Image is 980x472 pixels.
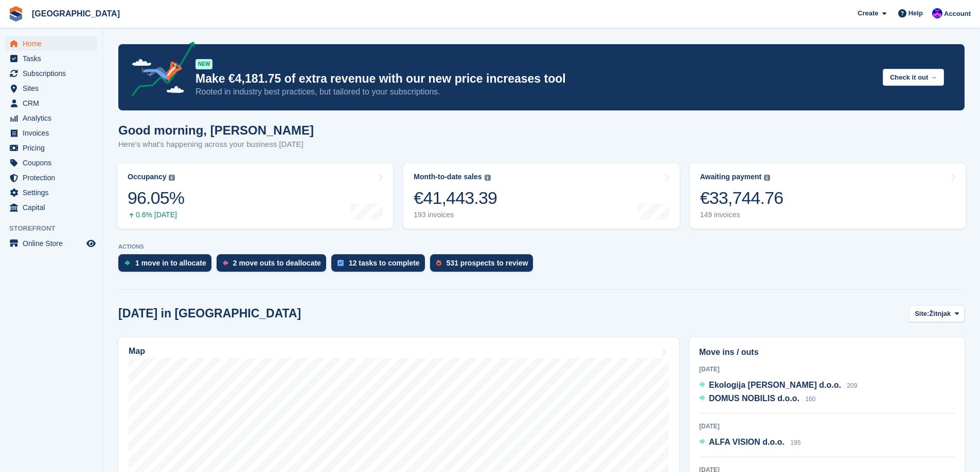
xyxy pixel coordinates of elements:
[128,173,166,181] div: Occupancy
[135,259,206,267] div: 1 move in to allocate
[709,438,785,446] span: ALFA VISION d.o.o.
[337,260,344,266] img: task-75834270c22a3079a89374b754ae025e5fb1db73e45f91037f5363f120a921f8.svg
[23,66,84,81] span: Subscriptions
[699,422,955,431] div: [DATE]
[23,36,84,51] span: Home
[5,51,97,66] a: menu
[447,259,528,267] div: 531 prospects to review
[23,156,84,170] span: Coupons
[436,260,441,266] img: prospect-51fa495bee0391a8d652442698ab0144808aea92771e9ea1ae160a38d050c398.svg
[5,185,97,200] a: menu
[790,439,800,446] span: 195
[700,187,783,209] div: €33,744.76
[5,200,97,215] a: menu
[5,66,97,81] a: menu
[85,237,97,250] a: Preview store
[5,126,97,140] a: menu
[23,141,84,155] span: Pricing
[23,236,84,251] span: Online Store
[709,381,841,389] span: Ekologija [PERSON_NAME] d.o.o.
[5,81,97,96] a: menu
[709,394,799,403] span: DOMUS NOBILIS d.o.o.
[118,254,217,277] a: 1 move in to allocate
[23,81,84,96] span: Sites
[349,259,420,267] div: 12 tasks to complete
[908,8,923,18] span: Help
[5,141,97,155] a: menu
[944,9,971,19] span: Account
[195,86,875,98] p: Rooted in industry best practices, but tailored to your subscriptions.
[233,259,321,267] div: 2 move outs to deallocate
[699,379,857,392] a: Ekologija [PERSON_NAME] d.o.o. 209
[847,382,857,389] span: 209
[124,260,130,266] img: move_ins_to_allocate_icon-fdf77a2bb77ea45bf5b3d319d69a93e2d87916cf1d5bf7949dd705db3b84f3ca.svg
[5,36,97,51] a: menu
[23,171,84,185] span: Protection
[699,392,815,406] a: DOMUS NOBILIS d.o.o. 160
[805,395,815,403] span: 160
[690,163,966,229] a: Awaiting payment €33,744.76 149 invoices
[118,139,314,150] p: Here's what's happening across your business [DATE]
[929,309,951,319] span: Žitnjak
[414,211,497,219] div: 193 invoices
[223,260,228,266] img: move_outs_to_deallocate_icon-f764333ba52eb49d3ac5e1228854f67142a1ed5810a6f6cc68b1a99e826820c5.svg
[700,173,762,181] div: Awaiting payment
[699,346,955,358] h2: Move ins / outs
[28,5,124,22] a: [GEOGRAPHIC_DATA]
[118,307,301,320] h2: [DATE] in [GEOGRAPHIC_DATA]
[858,8,878,18] span: Create
[195,71,875,86] p: Make €4,181.75 of extra revenue with our new price increases tool
[128,211,184,219] div: 0.6% [DATE]
[5,156,97,170] a: menu
[23,126,84,140] span: Invoices
[123,42,195,100] img: price-adjustments-announcement-icon-8257ccfd72463d97f412b2fc003d46551f7dbcb40ab6d574587a9cd5c0d94...
[909,305,965,322] button: Site: Žitnjak
[764,175,770,181] img: icon-info-grey-7440780725fd019a000dd9b08b2336e03edf1995a4989e88bcd33f0948082b44.svg
[129,347,145,356] h2: Map
[883,69,944,86] button: Check it out →
[23,185,84,200] span: Settings
[169,175,175,181] img: icon-info-grey-7440780725fd019a000dd9b08b2336e03edf1995a4989e88bcd33f0948082b44.svg
[23,96,84,110] span: CRM
[414,187,497,209] div: €41,443.39
[485,175,491,181] img: icon-info-grey-7440780725fd019a000dd9b08b2336e03edf1995a4989e88bcd33f0948082b44.svg
[414,173,482,181] div: Month-to-date sales
[699,436,800,449] a: ALFA VISION d.o.o. 195
[403,163,679,229] a: Month-to-date sales €41,443.39 193 invoices
[118,123,314,137] h1: Good morning, [PERSON_NAME]
[23,200,84,215] span: Capital
[5,236,97,251] a: menu
[23,51,84,66] span: Tasks
[118,243,965,250] p: ACTIONS
[331,254,430,277] a: 12 tasks to complete
[128,187,184,209] div: 96.05%
[932,8,942,18] img: Ivan Gačić
[8,6,24,22] img: stora-icon-8386f47178a22dfd0bd8f6a31ec36ba5ce8667c1dd55bd0f319d3a0aa187defe.svg
[9,223,102,234] span: Storefront
[195,59,212,69] div: NEW
[217,254,331,277] a: 2 move outs to deallocate
[915,309,929,319] span: Site:
[699,365,955,374] div: [DATE]
[5,111,97,125] a: menu
[5,96,97,110] a: menu
[23,111,84,125] span: Analytics
[117,163,393,229] a: Occupancy 96.05% 0.6% [DATE]
[700,211,783,219] div: 149 invoices
[5,171,97,185] a: menu
[430,254,539,277] a: 531 prospects to review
